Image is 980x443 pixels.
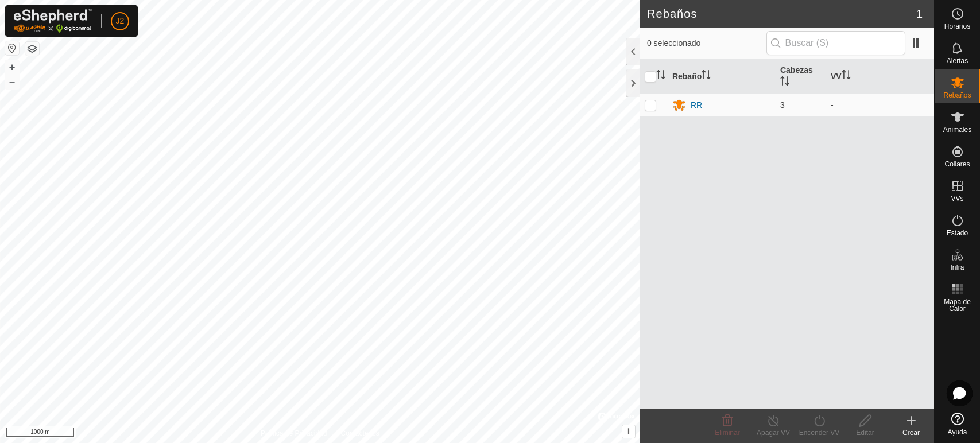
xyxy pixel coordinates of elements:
p-sorticon: Activar para ordenar [656,72,665,81]
span: Mapa de Calor [938,298,977,312]
div: Apagar VV [750,428,796,438]
span: Infra [950,264,964,271]
a: Política de Privacidad [261,428,327,438]
button: Restablecer Mapa [5,41,19,55]
span: Horarios [944,23,970,30]
th: Cabezas [776,60,826,94]
p-sorticon: Activar para ordenar [702,72,711,81]
span: i [627,426,630,436]
span: Alertas [947,57,968,64]
span: 3 [780,100,785,110]
span: J2 [116,15,125,27]
span: Estado [947,230,968,236]
span: 1 [916,5,923,22]
div: Editar [842,428,888,438]
span: Collares [944,161,970,168]
h2: Rebaños [647,7,916,21]
a: Contáctenos [340,428,379,438]
p-sorticon: Activar para ordenar [842,72,851,81]
span: VVs [951,195,963,202]
th: Rebaño [668,60,776,94]
div: Crear [888,428,934,438]
p-sorticon: Activar para ordenar [780,78,789,87]
span: Ayuda [948,429,967,436]
div: Encender VV [796,428,842,438]
span: 0 seleccionado [647,37,766,49]
input: Buscar (S) [766,31,905,55]
span: Animales [943,126,971,133]
button: + [5,60,19,74]
img: Logo Gallagher [14,9,92,33]
button: Capas del Mapa [25,42,39,56]
a: Ayuda [935,408,980,440]
div: RR [691,99,702,111]
button: – [5,75,19,89]
span: Rebaños [943,92,971,99]
span: Eliminar [715,429,739,437]
th: VV [826,60,934,94]
td: - [826,94,934,116]
button: i [622,425,635,438]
